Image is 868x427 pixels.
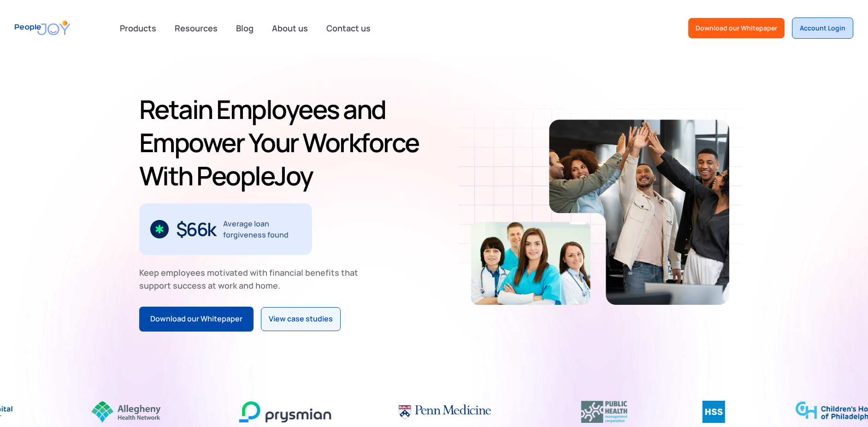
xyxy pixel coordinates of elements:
[139,203,312,255] div: 2 / 3
[261,307,341,331] a: View case studies
[139,266,366,292] div: Keep employees motivated with financial benefits that support success at work and home.
[792,18,853,39] a: Account Login
[688,18,785,38] a: Download our Whitepaper
[150,313,242,325] div: Download our Whitepaper
[800,24,845,33] div: Account Login
[223,218,301,240] div: Average loan forgiveness found
[230,18,259,38] a: Blog
[139,307,254,332] a: Download our Whitepaper
[471,222,590,305] img: Retain-Employees-PeopleJoy
[139,93,431,192] h1: Retain Employees and Empower Your Workforce With PeopleJoy
[266,18,313,38] a: About us
[549,119,729,305] img: Retain-Employees-PeopleJoy
[176,222,216,237] div: $66k
[696,24,777,33] div: Download our Whitepaper
[321,18,376,38] a: Contact us
[114,19,162,37] div: Products
[269,313,333,325] div: View case studies
[169,18,223,38] a: Resources
[15,15,70,41] a: home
